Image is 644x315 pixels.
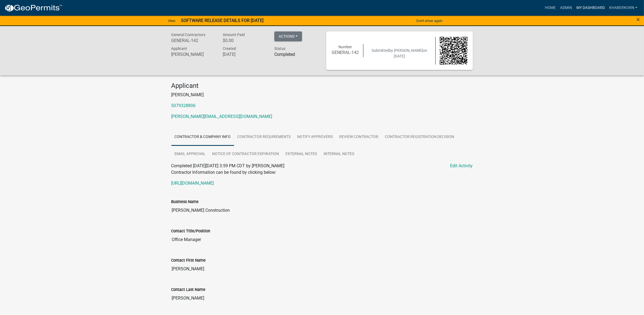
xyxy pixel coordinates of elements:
a: My Dashboard [574,3,607,13]
a: Contractor Requirements [234,128,294,146]
h6: GENERAL-142 [171,38,215,43]
img: QR code [440,37,467,65]
p: [PERSON_NAME] [171,92,473,98]
label: Contact First Name [171,259,206,262]
h6: GENERAL-142 [332,50,359,55]
a: [PERSON_NAME][EMAIL_ADDRESS][DOMAIN_NAME] [171,114,272,119]
label: Contact Last Name [171,288,206,292]
span: Number [338,45,352,49]
button: Don't show again [414,16,445,25]
a: khaberkorn [607,3,640,13]
span: General Contractors [171,33,206,37]
a: Home [543,3,558,13]
a: [URL][DOMAIN_NAME] [171,181,214,186]
button: Actions [274,31,302,41]
label: Contact Title/Position [171,229,211,233]
a: Admin [558,3,574,13]
a: Edit Activity [450,163,473,169]
span: × [636,16,640,23]
a: Contractor & Company Info [171,128,234,146]
span: Amount Paid [223,33,245,37]
span: Completed [DATE][DATE] 3:59 PM CDT by [PERSON_NAME] [171,163,285,168]
span: Created [223,46,236,51]
h6: [PERSON_NAME] [171,52,215,57]
a: External Notes [282,146,321,163]
span: Status [274,46,285,51]
strong: SOFTWARE RELEASE DETAILS FOR [DATE] [181,18,263,23]
h6: $0.00 [223,38,266,43]
a: Internal Notes [321,146,358,163]
label: Business Name [171,200,199,204]
h4: Applicant [171,82,473,90]
span: Submitted on [DATE] [372,48,427,58]
p: Contractor Information can be found by clicking below: [171,169,473,176]
h6: [DATE] [223,52,266,57]
a: Email Approval [171,146,209,163]
a: Notify Approvers [294,128,336,146]
span: by [PERSON_NAME] [389,48,423,53]
a: Review Contractor [336,128,382,146]
a: 5079328806 [171,103,196,108]
span: Applicant [171,46,187,51]
a: View [166,16,178,25]
button: Close [636,16,640,23]
a: Notice of Contractor Expiration [209,146,282,163]
strong: Completed [274,52,295,57]
a: Contractor Registration Decision [382,128,458,146]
